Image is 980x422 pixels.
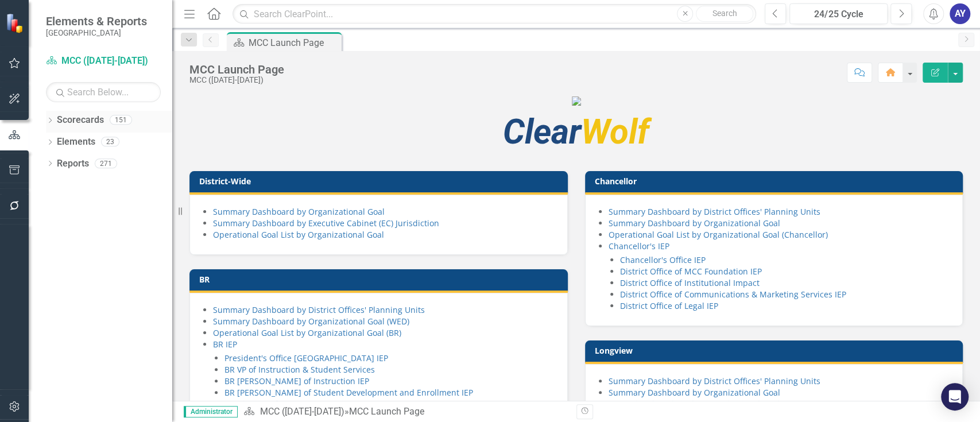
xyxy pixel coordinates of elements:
img: mcc%20high%20quality%20v4.png [572,96,581,106]
span: Clear [503,111,581,152]
a: Summary Dashboard by Organizational Goal [213,206,385,217]
a: BR Director of Campus Operations IEP [224,398,371,409]
a: MCC ([DATE]-[DATE]) [46,55,161,68]
a: Summary Dashboard by Executive Cabinet (EC) Jurisdiction [213,218,439,229]
div: 271 [95,158,117,168]
h3: Longview [595,346,958,355]
a: District Office of Institutional Impact [620,277,760,288]
a: BR [PERSON_NAME] of Instruction IEP [224,375,369,386]
input: Search Below... [46,82,161,102]
a: Scorecards [57,114,104,127]
a: Operational Goal List by Organizational Goal (Chancellor) [609,229,828,240]
a: Reports [57,157,89,171]
h3: BR [199,275,562,284]
img: ClearPoint Strategy [6,13,26,33]
button: AY [950,3,970,24]
a: Operational Goal List by Organizational Goal [213,229,384,240]
div: MCC Launch Page [189,63,284,76]
a: District Office of Legal IEP [620,300,718,311]
a: Summary Dashboard by District Offices' Planning Units [213,304,425,315]
div: Open Intercom Messenger [941,383,969,411]
div: MCC ([DATE]-[DATE]) [189,76,284,84]
div: » [243,405,567,419]
span: Search [712,9,737,18]
a: Summary Dashboard by District Offices' Planning Units [609,375,820,386]
div: MCC Launch Page [249,36,339,50]
button: 24/25 Cycle [789,3,888,24]
a: BR VP of Instruction & Student Services [224,364,375,375]
a: Operational Goal List by Organizational Goal (BR) [213,327,401,338]
input: Search ClearPoint... [233,4,756,24]
a: Operational Goal List by Organizational Goal (LV) [609,398,795,409]
button: Search [696,6,753,22]
div: 23 [101,137,119,147]
a: Summary Dashboard by Organizational Goal [609,218,780,229]
span: Wolf [503,111,649,152]
h3: Chancellor [595,177,958,185]
span: Administrator [184,406,238,417]
a: District Office of Communications & Marketing Services IEP [620,289,846,300]
a: Elements [57,135,95,149]
a: Summary Dashboard by District Offices' Planning Units [609,206,820,217]
a: District Office of MCC Foundation IEP [620,266,762,277]
a: Summary Dashboard by Organizational Goal [609,387,780,398]
a: President's Office [GEOGRAPHIC_DATA] IEP [224,353,388,363]
a: MCC ([DATE]-[DATE]) [259,406,344,417]
div: 151 [110,115,132,125]
h3: District-Wide [199,177,562,185]
div: MCC Launch Page [348,406,424,417]
a: BR [PERSON_NAME] of Student Development and Enrollment IEP [224,387,473,398]
a: Chancellor's Office IEP [620,254,706,265]
small: [GEOGRAPHIC_DATA] [46,28,147,37]
a: Chancellor's IEP [609,241,669,251]
span: Elements & Reports [46,14,147,28]
a: BR IEP [213,339,237,350]
a: Summary Dashboard by Organizational Goal (WED) [213,316,409,327]
div: 24/25 Cycle [793,7,884,21]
